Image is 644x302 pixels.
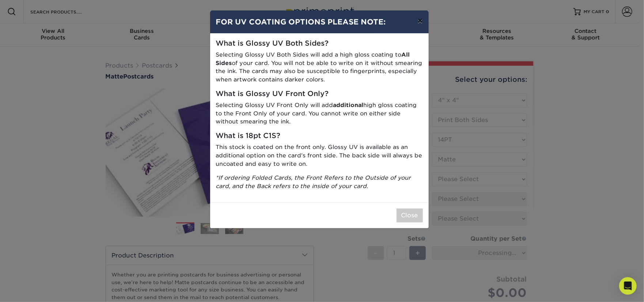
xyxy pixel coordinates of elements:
h5: What is Glossy UV Both Sides? [216,39,423,48]
strong: additional [333,102,364,108]
p: Selecting Glossy UV Both Sides will add a high gloss coating to of your card. You will not be abl... [216,51,423,84]
h4: FOR UV COATING OPTIONS PLEASE NOTE: [216,16,423,27]
h5: What is 18pt C1S? [216,132,423,140]
button: × [412,11,428,31]
div: Open Intercom Messenger [619,277,637,295]
p: Selecting Glossy UV Front Only will add high gloss coating to the Front Only of your card. You ca... [216,101,423,126]
h5: What is Glossy UV Front Only? [216,90,423,98]
i: *If ordering Folded Cards, the Front Refers to the Outside of your card, and the Back refers to t... [216,174,411,190]
p: This stock is coated on the front only. Glossy UV is available as an additional option on the car... [216,143,423,168]
strong: All Sides [216,51,410,66]
button: Close [397,209,423,222]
